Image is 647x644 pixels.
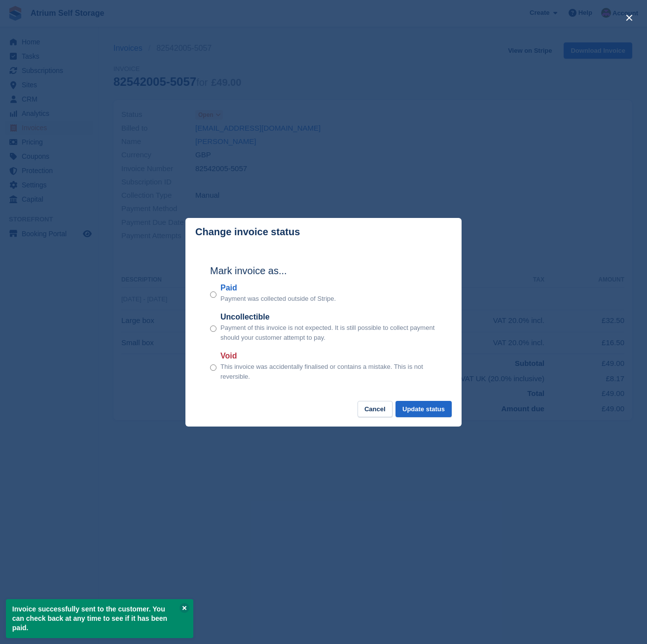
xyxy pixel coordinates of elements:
[195,226,300,238] p: Change invoice status
[220,362,437,381] p: This invoice was accidentally finalised or contains a mistake. This is not reversible.
[6,599,193,638] p: Invoice successfully sent to the customer. You can check back at any time to see if it has been p...
[220,282,336,294] label: Paid
[621,10,637,26] button: close
[210,263,437,278] h2: Mark invoice as...
[220,311,437,323] label: Uncollectible
[358,401,393,417] button: Cancel
[395,401,452,417] button: Update status
[220,294,336,304] p: Payment was collected outside of Stripe.
[220,323,437,342] p: Payment of this invoice is not expected. It is still possible to collect payment should your cust...
[220,350,437,362] label: Void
